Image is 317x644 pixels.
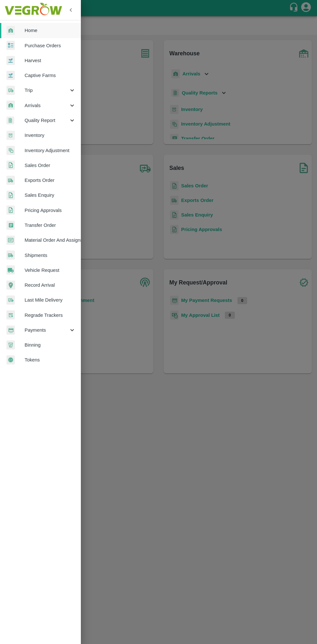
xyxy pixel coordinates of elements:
img: delivery [6,86,15,95]
img: delivery [6,295,15,305]
span: Captive Farms [25,72,76,79]
img: qualityReport [6,117,14,125]
img: inventory [6,146,15,155]
span: Exports Order [25,177,76,184]
img: shipments [6,176,15,185]
span: Transfer Order [25,222,76,229]
img: bin [6,340,15,350]
span: Last Mile Delivery [25,296,76,304]
span: Shipments [25,252,76,259]
img: vehicle [6,265,15,275]
img: whTracker [6,310,15,320]
span: Material Order And Assignment [25,237,76,244]
img: sales [6,205,15,215]
img: sales [6,161,15,170]
img: shipments [6,250,15,260]
span: Purchase Orders [25,42,76,49]
img: harvest [6,56,15,65]
span: Regrade Trackers [25,312,76,319]
img: sales [6,191,15,200]
img: whInventory [6,131,15,140]
img: reciept [6,41,15,50]
img: centralMaterial [6,236,15,245]
span: Quality Report [25,117,69,124]
span: Tokens [25,356,76,363]
span: Sales Order [25,162,76,169]
span: Arrivals [25,102,69,109]
span: Record Arrival [25,282,76,289]
span: Inventory [25,132,76,139]
img: harvest [6,71,15,80]
img: whArrival [6,26,15,35]
span: Sales Enquiry [25,192,76,199]
span: Trip [25,87,69,94]
img: recordArrival [6,281,15,290]
span: Pricing Approvals [25,207,76,214]
img: tokens [6,355,15,365]
span: Payments [25,327,69,334]
span: Binning [25,341,76,349]
span: Vehicle Request [25,267,76,274]
span: Harvest [25,57,76,64]
img: whTransfer [6,221,15,230]
span: Inventory Adjustment [25,147,76,154]
img: payment [6,326,15,335]
img: whArrival [6,101,15,110]
span: Home [25,27,76,34]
